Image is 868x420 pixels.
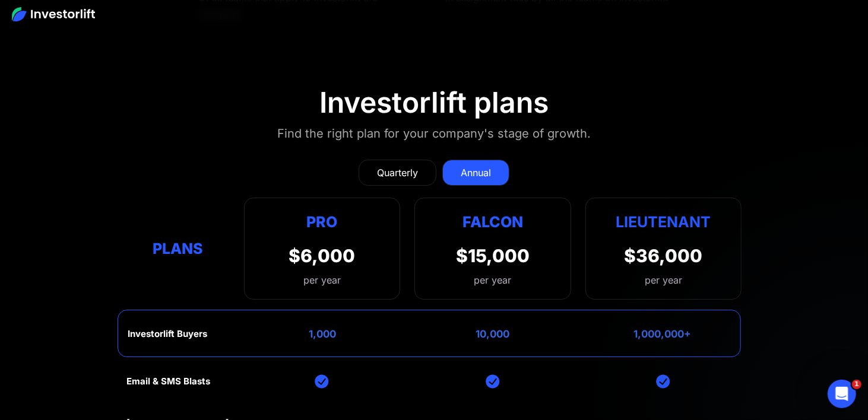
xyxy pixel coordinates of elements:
div: per year [289,273,355,287]
div: Pro [289,210,355,233]
div: per year [474,273,511,287]
iframe: Intercom live chat [828,380,856,408]
div: Plans [126,237,230,260]
div: Find the right plan for your company's stage of growth. [277,124,591,143]
div: Investorlift plans [319,85,549,120]
div: Annual [461,166,491,180]
div: $15,000 [456,245,530,266]
div: 1,000,000+ [634,328,692,340]
span: 1 [852,380,861,389]
div: $6,000 [289,245,355,266]
div: $36,000 [624,245,702,266]
div: Investorlift Buyers [128,329,207,339]
div: Quarterly [377,166,418,180]
div: per year [645,273,682,287]
div: Email & SMS Blasts [126,376,210,387]
div: 10,000 [476,328,509,340]
div: Falcon [462,210,523,233]
div: 1,000 [309,328,336,340]
strong: Lieutenant [616,213,711,231]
